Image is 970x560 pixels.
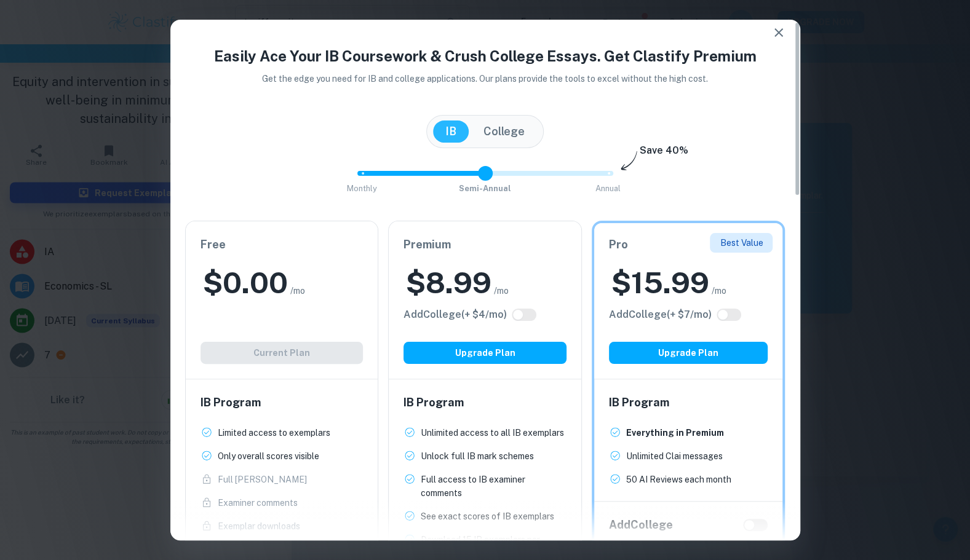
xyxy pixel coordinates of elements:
h6: Save 40% [640,143,688,164]
span: Semi-Annual [459,184,511,193]
span: /mo [290,284,305,298]
p: 50 AI Reviews each month [626,473,731,486]
span: Monthly [347,184,377,193]
h6: IB Program [201,394,364,411]
img: subscription-arrow.svg [621,151,637,172]
h6: Premium [404,236,566,253]
button: Upgrade Plan [609,342,768,364]
h6: Click to see all the additional College features. [404,307,507,322]
h2: $ 15.99 [611,263,709,302]
p: Unlimited access to all IB exemplars [421,426,564,440]
h6: Click to see all the additional College features. [609,307,712,322]
p: Get the edge you need for IB and college applications. Our plans provide the tools to excel witho... [245,72,725,85]
h2: $ 8.99 [406,263,491,302]
span: /mo [712,284,726,298]
p: Everything in Premium [626,426,724,440]
h6: Free [201,236,364,253]
p: Only overall scores visible [218,449,319,463]
h2: $ 0.00 [203,263,288,302]
button: Upgrade Plan [404,342,566,364]
button: IB [433,120,469,143]
h4: Easily Ace Your IB Coursework & Crush College Essays. Get Clastify Premium [185,45,785,67]
h6: Pro [609,236,768,253]
p: Full access to IB examiner comments [421,473,566,500]
h6: IB Program [404,394,566,411]
button: College [471,120,537,143]
p: Examiner comments [218,496,298,510]
p: Best Value [720,236,763,250]
h6: IB Program [609,394,768,411]
span: /mo [494,284,509,298]
p: Unlimited Clai messages [626,449,723,463]
span: Annual [595,184,621,193]
p: Unlock full IB mark schemes [421,449,534,463]
p: Limited access to exemplars [218,426,330,440]
p: Full [PERSON_NAME] [218,473,307,486]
